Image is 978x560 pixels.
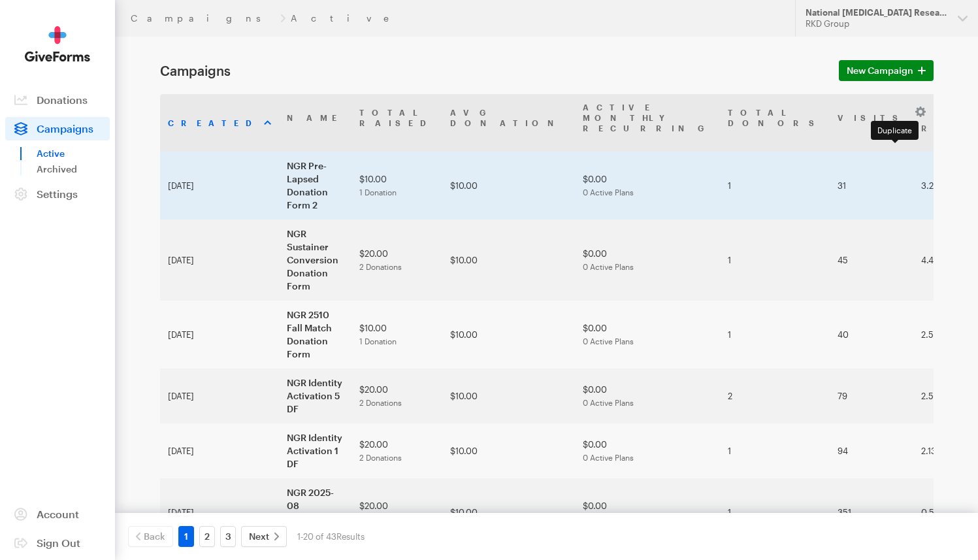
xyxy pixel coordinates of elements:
[5,88,110,112] a: Donations
[160,478,279,546] td: [DATE]
[37,93,88,106] span: Donations
[5,117,110,140] a: Campaigns
[351,94,442,152] th: TotalRaised: activate to sort column ascending
[25,26,90,62] img: GiveForms
[575,423,720,478] td: $0.00
[442,220,575,301] td: $10.00
[575,369,720,423] td: $0.00
[279,478,351,546] td: NGR 2025-08 Conversion Model
[839,60,934,81] a: New Campaign
[575,220,720,301] td: $0.00
[583,453,634,462] span: 0 Active Plans
[359,337,397,346] span: 1 Donation
[720,152,830,220] td: 1
[442,301,575,369] td: $10.00
[359,398,402,407] span: 2 Donations
[806,18,947,29] div: RKD Group
[279,94,351,152] th: Name: activate to sort column ascending
[359,453,402,462] span: 2 Donations
[575,152,720,220] td: $0.00
[442,478,575,546] td: $10.00
[720,94,830,152] th: TotalDonors: activate to sort column ascending
[830,369,913,423] td: 79
[131,13,275,24] a: Campaigns
[720,220,830,301] td: 1
[160,369,279,423] td: [DATE]
[297,526,365,547] div: 1-20 of 43
[830,94,913,152] th: Visits: activate to sort column ascending
[199,526,215,547] a: 2
[351,152,442,220] td: $10.00
[720,369,830,423] td: 2
[575,478,720,546] td: $0.00
[37,122,93,135] span: Campaigns
[830,220,913,301] td: 45
[583,337,634,346] span: 0 Active Plans
[442,152,575,220] td: $10.00
[830,301,913,369] td: 40
[830,152,913,220] td: 31
[575,94,720,152] th: Active MonthlyRecurring: activate to sort column ascending
[359,188,397,197] span: 1 Donation
[37,161,110,177] a: Archived
[351,220,442,301] td: $20.00
[830,478,913,546] td: 351
[249,529,269,544] span: Next
[279,369,351,423] td: NGR Identity Activation 5 DF
[351,478,442,546] td: $20.00
[160,220,279,301] td: [DATE]
[220,526,236,547] a: 3
[583,188,634,197] span: 0 Active Plans
[583,262,634,271] span: 0 Active Plans
[720,478,830,546] td: 1
[279,301,351,369] td: NGR 2510 Fall Match Donation Form
[720,301,830,369] td: 1
[575,301,720,369] td: $0.00
[160,63,823,78] h1: Campaigns
[442,369,575,423] td: $10.00
[720,423,830,478] td: 1
[5,182,110,206] a: Settings
[847,63,913,78] span: New Campaign
[351,301,442,369] td: $10.00
[336,531,365,542] span: Results
[442,94,575,152] th: AvgDonation: activate to sort column ascending
[351,423,442,478] td: $20.00
[37,146,110,161] a: Active
[279,423,351,478] td: NGR Identity Activation 1 DF
[359,262,402,271] span: 2 Donations
[279,220,351,301] td: NGR Sustainer Conversion Donation Form
[442,423,575,478] td: $10.00
[160,301,279,369] td: [DATE]
[241,526,287,547] a: Next
[806,7,947,18] div: National [MEDICAL_DATA] Research
[351,369,442,423] td: $20.00
[830,423,913,478] td: 94
[37,188,78,200] span: Settings
[5,502,110,526] a: Account
[160,423,279,478] td: [DATE]
[5,531,110,555] a: Sign Out
[37,536,80,549] span: Sign Out
[160,94,279,152] th: Created: activate to sort column ascending
[160,152,279,220] td: [DATE]
[279,152,351,220] td: NGR Pre-Lapsed Donation Form 2
[37,508,79,520] span: Account
[583,398,634,407] span: 0 Active Plans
